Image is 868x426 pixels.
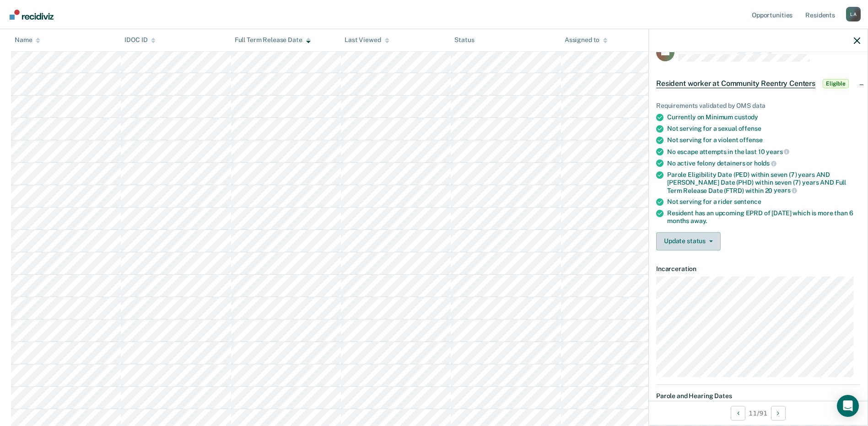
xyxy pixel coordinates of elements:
[734,198,761,205] span: sentence
[345,37,389,44] div: Last Viewed
[731,406,745,421] button: Previous Opportunity
[649,401,868,425] div: 11 / 91
[656,392,860,400] dt: Parole and Hearing Dates
[734,113,758,121] span: custody
[667,125,860,133] div: Not serving for a sexual
[15,37,40,44] div: Name
[454,37,474,44] div: Status
[739,125,761,132] span: offense
[124,37,156,44] div: IDOC ID
[739,136,762,144] span: offense
[846,7,861,21] button: Profile dropdown button
[667,198,860,206] div: Not serving for a rider
[656,79,815,88] span: Resident worker at Community Reentry Centers
[837,395,859,417] div: Open Intercom Messenger
[667,148,860,156] div: No escape attempts in the last 10
[766,148,789,155] span: years
[774,186,797,194] span: years
[667,113,860,121] div: Currently on Minimum
[10,10,54,20] img: Recidiviz
[846,7,861,21] div: L A
[656,232,721,250] button: Update status
[656,265,860,273] dt: Incarceration
[771,406,786,421] button: Next Opportunity
[690,217,707,224] span: away.
[667,159,860,167] div: No active felony detainers or
[656,102,860,110] div: Requirements validated by OMS data
[649,69,868,98] div: Resident worker at Community Reentry CentersEligible
[667,209,860,225] div: Resident has an upcoming EPRD of [DATE] which is more than 6 months
[565,37,608,44] div: Assigned to
[667,171,860,194] div: Parole Eligibility Date (PED) within seven (7) years AND [PERSON_NAME] Date (PHD) within seven (7...
[667,136,860,144] div: Not serving for a violent
[754,160,776,167] span: holds
[823,79,849,88] span: Eligible
[235,37,311,44] div: Full Term Release Date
